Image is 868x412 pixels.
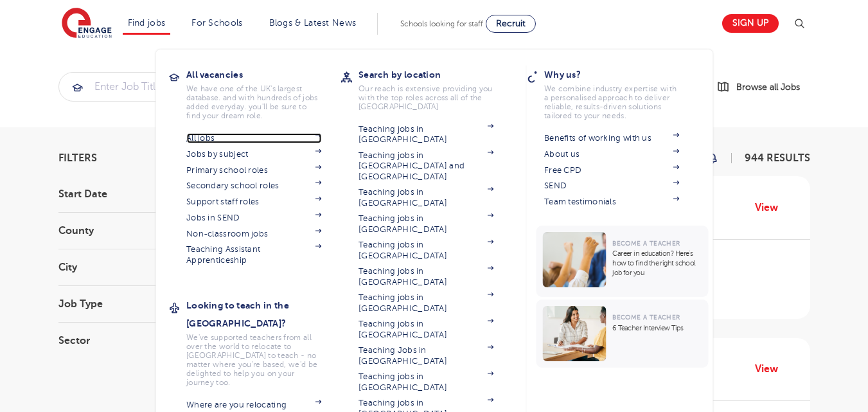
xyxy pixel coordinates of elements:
[536,300,711,368] a: Become a Teacher6 Teacher Interview Tips
[62,8,112,40] img: Engage Education
[536,226,711,297] a: Become a TeacherCareer in education? Here’s how to find the right school job for you
[359,150,493,182] a: Teaching jobs in [GEOGRAPHIC_DATA] and [GEOGRAPHIC_DATA]
[359,266,493,287] a: Teaching jobs in [GEOGRAPHIC_DATA]
[658,253,797,268] p: £85 per day
[58,262,200,273] h3: City
[755,199,788,216] a: View
[544,197,679,207] a: Team testimonials
[58,153,97,163] span: Filters
[658,278,797,293] p: Short Term
[186,333,321,387] p: We've supported teachers from all over the world to relocate to [GEOGRAPHIC_DATA] to teach - no m...
[717,80,810,94] a: Browse all Jobs
[544,149,679,159] a: About us
[269,18,357,28] a: Blogs & Latest News
[58,226,200,236] h3: County
[359,213,493,235] a: Teaching jobs in [GEOGRAPHIC_DATA]
[186,296,341,332] h3: Looking to teach in the [GEOGRAPHIC_DATA]?
[186,181,321,191] a: Secondary school roles
[128,18,166,28] a: Find jobs
[359,187,493,208] a: Teaching jobs in [GEOGRAPHIC_DATA]
[544,133,679,143] a: Benefits of working with us
[186,66,341,120] a: All vacanciesWe have one of the UK's largest database. and with hundreds of jobs added everyday. ...
[544,84,679,120] p: We combine industry expertise with a personalised approach to deliver reliable, results-driven so...
[486,15,536,33] a: Recruit
[191,18,242,28] a: For Schools
[186,197,321,207] a: Support staff roles
[186,66,341,84] h3: All vacancies
[186,229,321,239] a: Non-classroom jobs
[58,336,200,346] h3: Sector
[359,345,493,366] a: Teaching Jobs in [GEOGRAPHIC_DATA]
[359,292,493,314] a: Teaching jobs in [GEOGRAPHIC_DATA]
[58,72,668,102] div: Submit
[745,152,810,164] span: 944 RESULTS
[612,323,702,333] p: 6 Teacher Interview Tips
[736,80,800,94] span: Browse all Jobs
[58,189,200,199] h3: Start Date
[544,66,698,120] a: Why us?We combine industry expertise with a personalised approach to deliver reliable, results-dr...
[359,124,493,145] a: Teaching jobs in [GEOGRAPHIC_DATA]
[359,372,493,393] a: Teaching jobs in [GEOGRAPHIC_DATA]
[612,314,680,321] span: Become a Teacher
[722,14,779,33] a: Sign up
[186,165,321,175] a: Primary school roles
[544,165,679,175] a: Free CPD
[186,133,321,143] a: All jobs
[359,66,513,84] h3: Search by location
[186,213,321,223] a: Jobs in SEND
[186,244,321,265] a: Teaching Assistant Apprenticeship
[186,149,321,159] a: Jobs by subject
[186,84,321,120] p: We have one of the UK's largest database. and with hundreds of jobs added everyday. you'll be sur...
[755,361,788,377] a: View
[359,319,493,340] a: Teaching jobs in [GEOGRAPHIC_DATA]
[186,296,341,387] a: Looking to teach in the [GEOGRAPHIC_DATA]?We've supported teachers from all over the world to rel...
[544,181,679,191] a: SEND
[359,84,493,111] p: Our reach is extensive providing you with the top roles across all of the [GEOGRAPHIC_DATA]
[544,66,698,84] h3: Why us?
[612,249,702,278] p: Career in education? Here’s how to find the right school job for you
[612,240,680,247] span: Become a Teacher
[359,240,493,261] a: Teaching jobs in [GEOGRAPHIC_DATA]
[359,66,513,111] a: Search by locationOur reach is extensive providing you with the top roles across all of the [GEOG...
[58,299,200,309] h3: Job Type
[400,19,483,28] span: Schools looking for staff
[496,19,526,28] span: Recruit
